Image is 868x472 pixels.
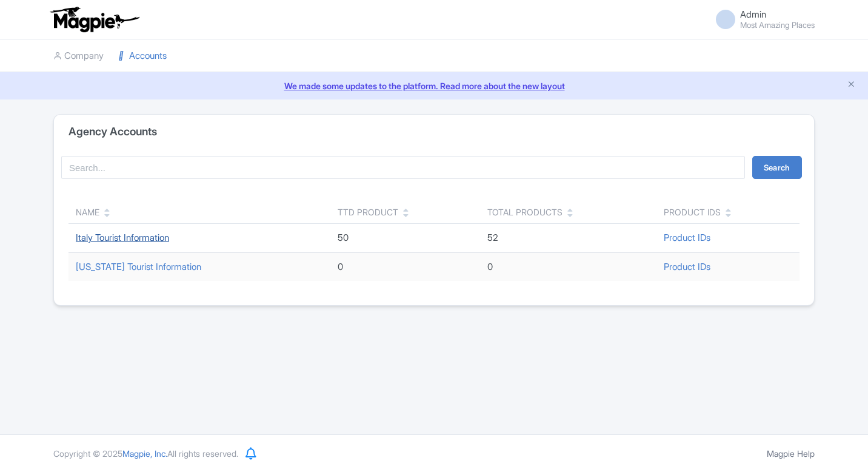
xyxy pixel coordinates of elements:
[68,126,157,138] h4: Agency Accounts
[664,232,710,243] a: Product IDs
[664,261,710,272] a: Product IDs
[53,39,104,73] a: Company
[330,252,480,281] td: 0
[664,206,721,218] div: Product IDs
[480,252,657,281] td: 0
[122,448,167,459] span: Magpie, Inc.
[767,448,815,459] a: Magpie Help
[76,232,169,243] a: Italy Tourist Information
[46,447,245,460] div: Copyright © 2025 All rights reserved.
[76,206,99,218] div: Name
[7,79,861,92] a: We made some updates to the platform. Read more about the new layout
[47,6,141,33] img: logo-ab69f6fb50320c5b225c76a69d11143b.png
[61,156,745,179] input: Search...
[740,8,766,20] span: Admin
[118,39,167,73] a: Accounts
[330,224,480,253] td: 50
[709,10,815,29] a: Admin Most Amazing Places
[338,206,398,218] div: TTD Product
[76,261,201,272] a: [US_STATE] Tourist Information
[480,224,657,253] td: 52
[740,21,815,29] small: Most Amazing Places
[752,156,802,179] button: Search
[487,206,563,218] div: Total Products
[847,78,856,92] button: Close announcement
